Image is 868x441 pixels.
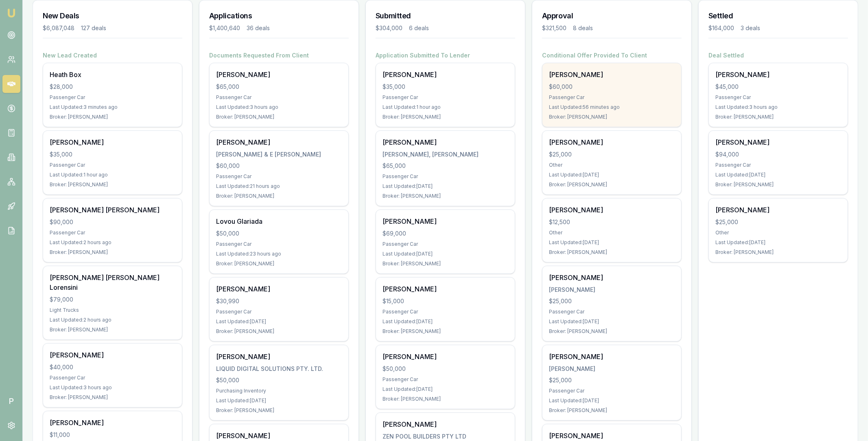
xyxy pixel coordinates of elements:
[383,432,508,441] div: ZEN POOL BUILDERS PTY LTD
[376,10,515,22] h3: Submitted
[50,137,175,147] div: [PERSON_NAME]
[383,386,508,392] div: Last Updated: [DATE]
[383,241,508,247] div: Passenger Car
[715,229,841,236] div: Other
[715,83,841,91] div: $45,000
[715,137,841,147] div: [PERSON_NAME]
[50,394,175,401] div: Broker: [PERSON_NAME]
[216,407,342,414] div: Broker: [PERSON_NAME]
[50,273,175,292] div: [PERSON_NAME] [PERSON_NAME] Lorensini
[549,218,675,226] div: $12,500
[43,51,182,60] h4: New Lead Created
[50,307,175,313] div: Light Trucks
[216,388,342,394] div: Purchasing Inventory
[50,326,175,333] div: Broker: [PERSON_NAME]
[549,229,675,236] div: Other
[50,104,175,110] div: Last Updated: 3 minutes ago
[247,24,270,32] div: 36 deals
[549,150,675,159] div: $25,000
[209,24,240,32] div: $1,400,640
[216,309,342,315] div: Passenger Car
[715,249,841,256] div: Broker: [PERSON_NAME]
[50,375,175,381] div: Passenger Car
[216,183,342,190] div: Last Updated: 21 hours ago
[50,181,175,188] div: Broker: [PERSON_NAME]
[715,114,841,120] div: Broker: [PERSON_NAME]
[383,309,508,315] div: Passenger Car
[7,8,16,18] img: emu-icon-u.png
[50,295,175,304] div: $79,000
[216,251,342,257] div: Last Updated: 23 hours ago
[376,24,402,32] div: $304,000
[549,397,675,404] div: Last Updated: [DATE]
[50,229,175,236] div: Passenger Car
[542,24,566,32] div: $321,500
[81,24,106,32] div: 127 deals
[383,193,508,199] div: Broker: [PERSON_NAME]
[549,162,675,168] div: Other
[715,94,841,101] div: Passenger Car
[216,318,342,325] div: Last Updated: [DATE]
[549,388,675,394] div: Passenger Car
[216,284,342,294] div: [PERSON_NAME]
[50,172,175,178] div: Last Updated: 1 hour ago
[549,172,675,178] div: Last Updated: [DATE]
[216,70,342,79] div: [PERSON_NAME]
[715,181,841,188] div: Broker: [PERSON_NAME]
[715,218,841,226] div: $25,000
[549,249,675,256] div: Broker: [PERSON_NAME]
[50,94,175,101] div: Passenger Car
[216,83,342,91] div: $65,000
[715,104,841,110] div: Last Updated: 3 hours ago
[2,392,20,410] span: P
[549,297,675,305] div: $25,000
[383,150,508,159] div: [PERSON_NAME], [PERSON_NAME]
[216,193,342,199] div: Broker: [PERSON_NAME]
[715,150,841,159] div: $94,000
[549,137,675,147] div: [PERSON_NAME]
[216,352,342,362] div: [PERSON_NAME]
[549,83,675,91] div: $60,000
[383,318,508,325] div: Last Updated: [DATE]
[216,260,342,267] div: Broker: [PERSON_NAME]
[50,83,175,91] div: $28,000
[50,363,175,371] div: $40,000
[50,162,175,168] div: Passenger Car
[383,183,508,190] div: Last Updated: [DATE]
[216,328,342,335] div: Broker: [PERSON_NAME]
[383,229,508,238] div: $69,000
[715,239,841,246] div: Last Updated: [DATE]
[216,397,342,404] div: Last Updated: [DATE]
[50,431,175,439] div: $11,000
[50,114,175,120] div: Broker: [PERSON_NAME]
[383,284,508,294] div: [PERSON_NAME]
[383,94,508,101] div: Passenger Car
[383,328,508,335] div: Broker: [PERSON_NAME]
[715,205,841,215] div: [PERSON_NAME]
[549,104,675,110] div: Last Updated: 56 minutes ago
[383,251,508,257] div: Last Updated: [DATE]
[383,365,508,373] div: $50,000
[43,10,182,22] h3: New Deals
[43,24,74,32] div: $6,087,048
[383,114,508,120] div: Broker: [PERSON_NAME]
[50,218,175,226] div: $90,000
[549,205,675,215] div: [PERSON_NAME]
[549,352,675,362] div: [PERSON_NAME]
[216,114,342,120] div: Broker: [PERSON_NAME]
[50,384,175,391] div: Last Updated: 3 hours ago
[209,10,349,22] h3: Applications
[383,376,508,383] div: Passenger Car
[549,286,675,294] div: [PERSON_NAME]
[383,216,508,226] div: [PERSON_NAME]
[216,229,342,238] div: $50,000
[383,297,508,305] div: $15,000
[549,181,675,188] div: Broker: [PERSON_NAME]
[549,431,675,441] div: [PERSON_NAME]
[50,70,175,79] div: Heath Box
[50,249,175,256] div: Broker: [PERSON_NAME]
[409,24,429,32] div: 6 deals
[216,431,342,441] div: [PERSON_NAME]
[383,396,508,402] div: Broker: [PERSON_NAME]
[216,173,342,180] div: Passenger Car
